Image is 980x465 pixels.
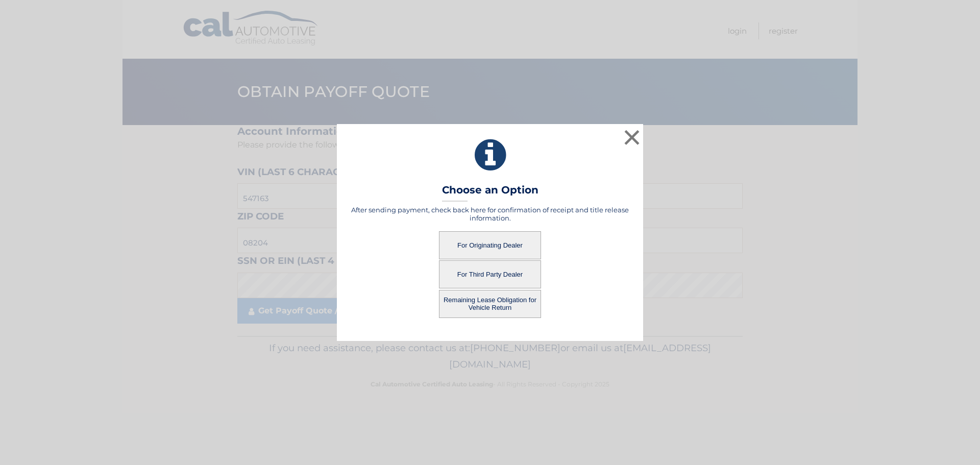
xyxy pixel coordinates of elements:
button: For Originating Dealer [439,231,541,259]
h3: Choose an Option [442,184,538,202]
button: For Third Party Dealer [439,260,541,288]
button: Remaining Lease Obligation for Vehicle Return [439,290,541,318]
h5: After sending payment, check back here for confirmation of receipt and title release information. [350,206,630,222]
button: × [622,127,642,148]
